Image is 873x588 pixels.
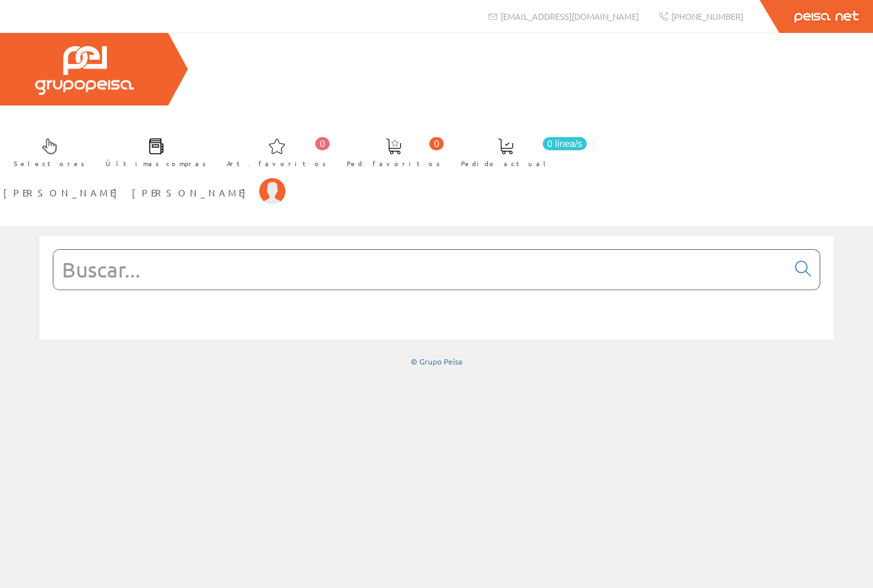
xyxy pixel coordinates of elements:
span: Ped. favoritos [347,157,440,170]
span: Art. favoritos [227,157,326,170]
a: Últimas compras [92,127,213,175]
span: 0 [429,137,444,150]
span: [PHONE_NUMBER] [671,11,743,22]
div: © Grupo Peisa [40,356,833,367]
a: Selectores [1,127,92,175]
span: 0 [315,137,330,150]
img: Grupo Peisa [35,46,134,95]
input: Buscar... [53,250,787,289]
span: Pedido actual [461,157,551,170]
a: [PERSON_NAME] [PERSON_NAME] [3,175,286,188]
span: [EMAIL_ADDRESS][DOMAIN_NAME] [500,11,639,22]
span: 0 línea/s [543,137,587,150]
span: Selectores [14,157,85,170]
a: 0 línea/s Pedido actual [448,127,590,175]
span: [PERSON_NAME] [PERSON_NAME] [3,186,253,199]
span: Últimas compras [105,157,206,170]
